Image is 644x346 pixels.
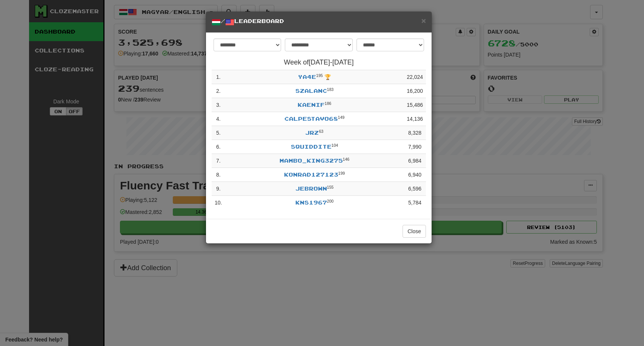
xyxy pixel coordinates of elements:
a: Konrad127123 [284,171,338,178]
sup: Level 146 [343,157,350,161]
td: 6 . [212,140,225,154]
td: 7,990 [404,140,426,154]
a: Ya4e [298,74,316,80]
td: 1 . [212,70,225,84]
td: 6,984 [404,154,426,168]
sup: Level 186 [325,101,332,106]
td: 14,136 [404,112,426,126]
td: 10 . [212,196,225,210]
td: 6,940 [404,168,426,182]
td: 7 . [212,154,225,168]
td: 8,328 [404,126,426,140]
sup: Level 195 [316,73,323,78]
span: 🏆 [324,74,331,80]
a: squiddite [291,143,332,150]
td: 4 . [212,112,225,126]
td: 5,784 [404,196,426,210]
td: 15,486 [404,98,426,112]
td: 3 . [212,98,225,112]
sup: Level 183 [327,87,334,92]
sup: Level 200 [327,199,334,203]
sup: Level 155 [327,185,334,189]
td: 5 . [212,126,225,140]
a: jebrown [295,185,327,192]
h4: Week of [DATE] - [DATE] [212,59,426,66]
a: mambo_king3275 [280,157,343,164]
td: 8 . [212,168,225,182]
button: Close [421,17,426,25]
td: 6,596 [404,182,426,196]
sup: Level 63 [319,129,323,134]
td: 16,200 [404,84,426,98]
a: szalanc [295,88,327,94]
span: × [421,16,426,25]
a: jrz [305,129,319,136]
button: Close [403,225,426,238]
a: Calpestavo68 [284,115,338,122]
td: 2 . [212,84,225,98]
h5: / Leaderboard [212,17,426,27]
sup: Level 199 [338,171,345,175]
sup: Level 149 [338,115,345,120]
a: KNS1967 [295,199,327,206]
td: 22,024 [404,70,426,84]
td: 9 . [212,182,225,196]
sup: Level 104 [332,143,338,148]
a: kaenif [298,101,325,108]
